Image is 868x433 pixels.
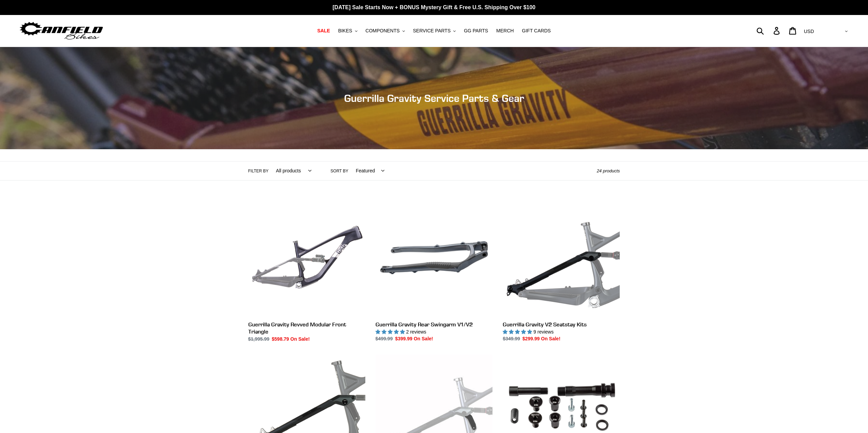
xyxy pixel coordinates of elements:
[19,20,104,42] img: Canfield Bikes
[344,92,524,104] span: Guerrilla Gravity Service Parts & Gear
[518,26,554,35] a: GIFT CARDS
[410,26,459,35] button: SERVICE PARTS
[338,28,352,34] span: BIKES
[413,28,451,34] span: SERVICE PARTS
[460,26,491,35] a: GG PARTS
[335,26,361,35] button: BIKES
[366,28,400,34] span: COMPONENTS
[522,28,551,34] span: GIFT CARDS
[362,26,408,35] button: COMPONENTS
[493,26,517,35] a: MERCH
[760,23,778,38] input: Search
[330,168,348,174] label: Sort by
[317,28,330,34] span: SALE
[314,26,333,35] a: SALE
[464,28,488,34] span: GG PARTS
[597,168,620,173] span: 24 products
[496,28,514,34] span: MERCH
[248,168,269,174] label: Filter by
